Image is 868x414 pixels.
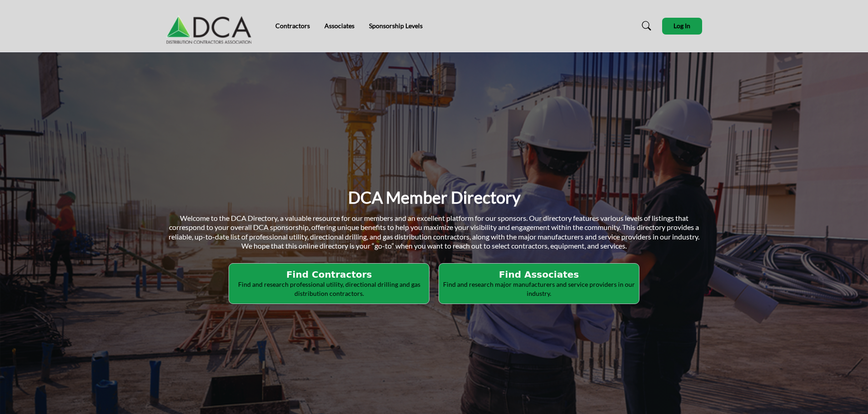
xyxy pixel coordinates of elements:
h2: Find Associates [442,269,636,280]
p: Find and research major manufacturers and service providers in our industry. [442,280,636,298]
a: Sponsorship Levels [369,22,423,30]
a: Search [633,19,657,33]
a: Associates [324,22,354,30]
h2: Find Contractors [232,269,426,280]
span: Log In [673,22,690,30]
button: Log In [662,18,702,35]
p: Find and research professional utility, directional drilling and gas distribution contractors. [232,280,426,298]
button: Find Contractors Find and research professional utility, directional drilling and gas distributio... [229,263,429,304]
button: Find Associates Find and research major manufacturers and service providers in our industry. [439,263,639,304]
a: Contractors [275,22,310,30]
h1: DCA Member Directory [348,187,520,208]
img: Site Logo [166,8,256,44]
span: Welcome to the DCA Directory, a valuable resource for our members and an excellent platform for o... [169,214,699,250]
